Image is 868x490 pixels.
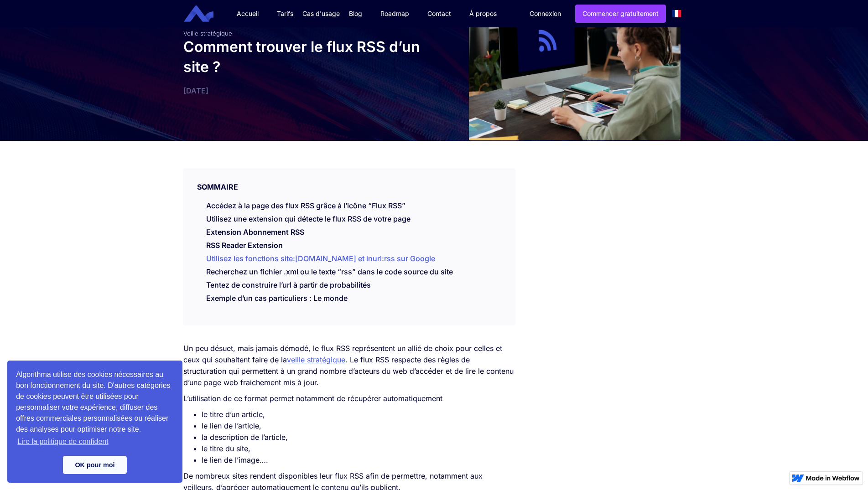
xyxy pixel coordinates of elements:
a: dismiss cookie message [63,456,127,474]
img: Made in Webflow [806,475,860,481]
div: [DATE] [183,86,430,95]
p: Un peu désuet, mais jamais démodé, le flux RSS représentent un allié de choix pour celles et ceux... [183,343,515,388]
a: Tentez de construire l’url à partir de probabilités [206,280,371,289]
a: Accédez à la page des flux RSS grâce à l’icône “Flux RSS” [206,201,405,210]
a: Connexion [523,5,568,22]
a: RSS Reader Extension [206,241,283,254]
li: le lien de l’article, [202,420,515,432]
li: le titre d’un article, [202,409,515,420]
a: Recherchez un fichier .xml ou le texte “rss” dans le code source du site [206,267,453,276]
a: Utilisez une extension qui détecte le flux RSS de votre page [206,214,411,223]
li: le titre du site, [202,443,515,454]
div: SOMMAIRE [183,168,515,192]
span: Algorithma utilise des cookies nécessaires au bon fonctionnement du site. D'autres catégories de ... [16,369,174,449]
li: la description de l’article, [202,432,515,443]
a: veille stratégique [287,355,345,364]
a: Utilisez les fonctions site:[DOMAIN_NAME] et inurl:rss sur Google [206,254,435,263]
a: Commencer gratuitement [575,5,666,23]
div: Cas d'usage [302,9,340,18]
a: home [191,5,220,22]
div: cookieconsent [7,361,182,483]
a: Exemple d’un cas particuliers : Le monde [206,294,348,303]
h1: Comment trouver le flux RSS d’un site ? [183,37,430,77]
div: Veille stratégique [183,30,430,37]
p: L’utilisation de ce format permet notamment de récupérer automatiquement [183,393,515,404]
a: Extension Abonnement RSS [206,227,304,241]
a: learn more about cookies [16,435,110,449]
li: le lien de l’image…. [202,454,515,466]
